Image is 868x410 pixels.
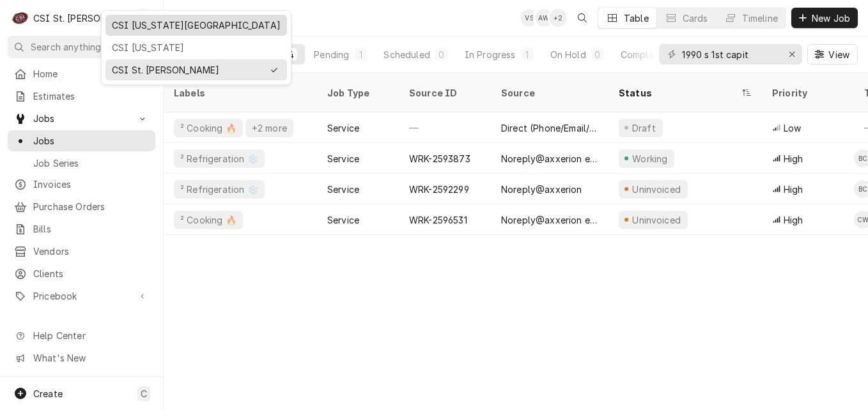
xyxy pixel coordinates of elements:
div: CSI [US_STATE] [112,41,281,54]
span: Job Series [33,156,149,170]
span: Jobs [33,134,149,148]
a: Go to Job Series [8,153,155,174]
div: CSI St. [PERSON_NAME] [112,63,263,77]
div: CSI [US_STATE][GEOGRAPHIC_DATA] [112,19,281,32]
a: Go to Jobs [8,130,155,151]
